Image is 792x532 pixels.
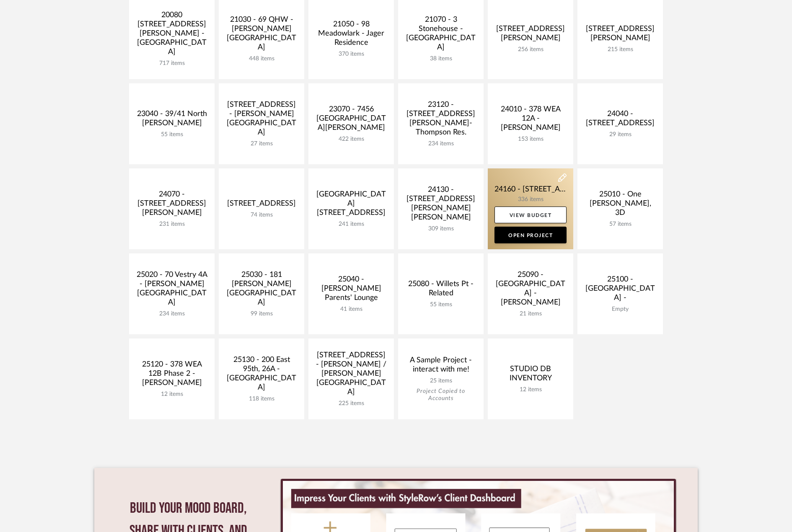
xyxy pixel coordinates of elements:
[584,275,656,306] div: 25100 - [GEOGRAPHIC_DATA] -
[315,400,387,407] div: 225 items
[225,270,298,310] div: 25030 - 181 [PERSON_NAME][GEOGRAPHIC_DATA]
[136,10,208,60] div: 20080 [STREET_ADDRESS][PERSON_NAME] - [GEOGRAPHIC_DATA]
[405,356,477,377] div: A Sample Project - interact with me!
[315,190,387,221] div: [GEOGRAPHIC_DATA][STREET_ADDRESS]
[136,109,208,131] div: 23040 - 39/41 North [PERSON_NAME]
[584,221,656,228] div: 57 items
[584,24,656,46] div: [STREET_ADDRESS][PERSON_NAME]
[315,351,387,400] div: [STREET_ADDRESS] - [PERSON_NAME] / [PERSON_NAME][GEOGRAPHIC_DATA]
[136,391,208,398] div: 12 items
[225,199,298,212] div: [STREET_ADDRESS]
[136,221,208,228] div: 231 items
[136,190,208,221] div: 24070 - [STREET_ADDRESS][PERSON_NAME]
[225,15,298,55] div: 21030 - 69 QHW - [PERSON_NAME][GEOGRAPHIC_DATA]
[494,24,567,46] div: [STREET_ADDRESS][PERSON_NAME]
[494,207,567,223] a: View Budget
[315,105,387,136] div: 23070 - 7456 [GEOGRAPHIC_DATA][PERSON_NAME]
[584,306,656,313] div: Empty
[225,140,298,147] div: 27 items
[225,55,298,62] div: 448 items
[315,275,387,306] div: 25040 - [PERSON_NAME] Parents' Lounge
[315,20,387,51] div: 21050 - 98 Meadowlark - Jager Residence
[494,364,567,386] div: STUDIO DB INVENTORY
[136,131,208,138] div: 55 items
[315,306,387,313] div: 41 items
[225,355,298,395] div: 25130 - 200 East 95th, 26A - [GEOGRAPHIC_DATA]
[315,136,387,143] div: 422 items
[405,55,477,62] div: 38 items
[136,270,208,310] div: 25020 - 70 Vestry 4A - [PERSON_NAME][GEOGRAPHIC_DATA]
[405,388,477,402] div: Project Copied to Accounts
[494,46,567,53] div: 256 items
[494,105,567,136] div: 24010 - 378 WEA 12A - [PERSON_NAME]
[315,51,387,58] div: 370 items
[225,395,298,403] div: 118 items
[584,190,656,221] div: 25010 - One [PERSON_NAME], 3D
[584,109,656,131] div: 24040 - [STREET_ADDRESS]
[405,279,477,301] div: 25080 - Willets Pt - Related
[136,310,208,318] div: 234 items
[225,310,298,318] div: 99 items
[405,15,477,55] div: 21070 - 3 Stonehouse - [GEOGRAPHIC_DATA]
[494,270,567,310] div: 25090 - [GEOGRAPHIC_DATA] - [PERSON_NAME]
[136,360,208,391] div: 25120 - 378 WEA 12B Phase 2 - [PERSON_NAME]
[584,46,656,53] div: 215 items
[405,140,477,147] div: 234 items
[315,221,387,228] div: 241 items
[405,225,477,232] div: 309 items
[405,185,477,225] div: 24130 - [STREET_ADDRESS][PERSON_NAME][PERSON_NAME]
[405,377,477,385] div: 25 items
[405,100,477,140] div: 23120 - [STREET_ADDRESS][PERSON_NAME]-Thompson Res.
[494,136,567,143] div: 153 items
[225,212,298,219] div: 74 items
[494,227,567,243] a: Open Project
[494,310,567,318] div: 21 items
[136,60,208,67] div: 717 items
[494,386,567,393] div: 12 items
[584,131,656,138] div: 29 items
[225,100,298,140] div: [STREET_ADDRESS] - [PERSON_NAME][GEOGRAPHIC_DATA]
[405,301,477,308] div: 55 items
